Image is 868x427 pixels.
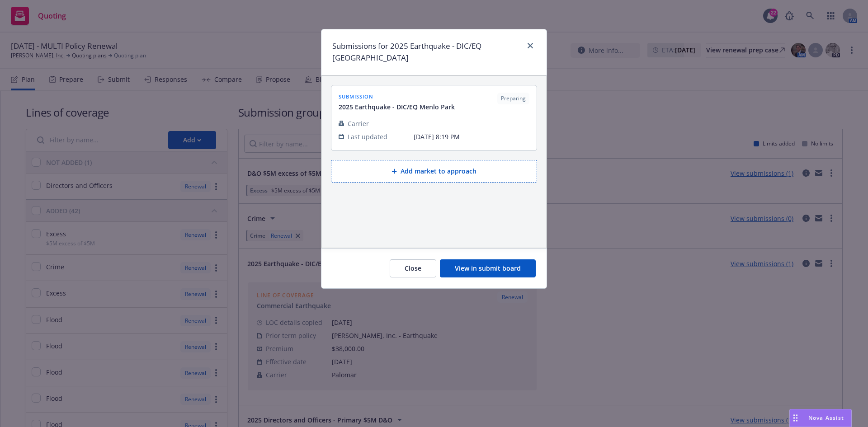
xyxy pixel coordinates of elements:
span: Preparing [501,94,526,103]
a: close [525,40,536,51]
span: Carrier [348,119,369,128]
div: Drag to move [790,409,801,427]
h1: Submissions for 2025 Earthquake - DIC/EQ [GEOGRAPHIC_DATA] [332,40,521,64]
span: Nova Assist [808,414,844,422]
button: View in submit board [440,259,536,277]
span: Last updated [348,132,387,141]
button: Nova Assist [789,409,852,427]
span: 2025 Earthquake - DIC/EQ Menlo Park [339,102,455,112]
span: [DATE] 8:19 PM [414,132,529,141]
button: Close [390,259,436,277]
span: submission [339,93,455,100]
button: Add market to approach [331,160,537,183]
